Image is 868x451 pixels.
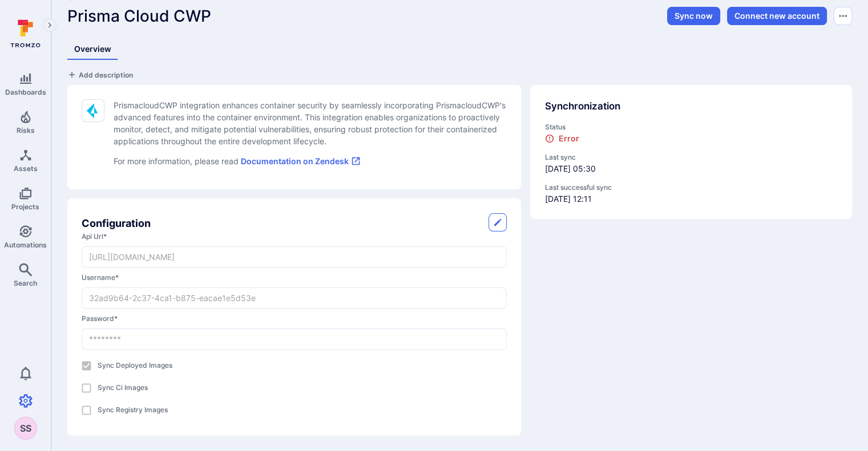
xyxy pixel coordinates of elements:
[545,152,838,162] span: Last sync
[82,314,507,324] label: password *
[98,383,148,393] label: Sync Ci Images
[14,417,37,440] button: SS
[67,69,133,80] button: Add description
[545,122,838,132] span: Status
[241,156,361,166] a: Documentation on Zendesk
[82,216,151,231] h2: Configuration
[14,417,37,440] div: Sooraj Sudevan
[545,182,838,205] div: [DATE] 12:11
[14,164,38,173] span: Assets
[114,155,507,167] p: For more information, please read
[67,6,211,26] span: Prisma Cloud CWP
[82,231,507,242] label: api url *
[545,99,838,114] div: Synchronization
[98,405,168,415] label: Sync Registry Images
[46,21,54,30] i: Expand navigation menu
[834,7,852,25] button: Options menu
[5,88,46,96] span: Dashboards
[11,202,39,211] span: Projects
[67,39,852,60] div: Integrations tabs
[17,126,35,135] span: Risks
[98,360,172,371] label: Sync Deployed Images
[545,152,838,174] div: [DATE] 05:30
[114,99,507,147] p: PrismacloudCWP integration enhances container security by seamlessly incorporating PrismacloudCWP...
[545,182,838,193] span: Last successful sync
[14,279,37,287] span: Search
[545,133,579,143] div: Error
[82,273,507,283] label: username *
[4,241,47,249] span: Automations
[545,122,838,144] div: status
[667,7,720,25] button: Sync now
[727,7,827,25] button: Connect new account
[79,71,133,79] span: Add description
[67,39,118,60] a: Overview
[43,18,56,32] button: Expand navigation menu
